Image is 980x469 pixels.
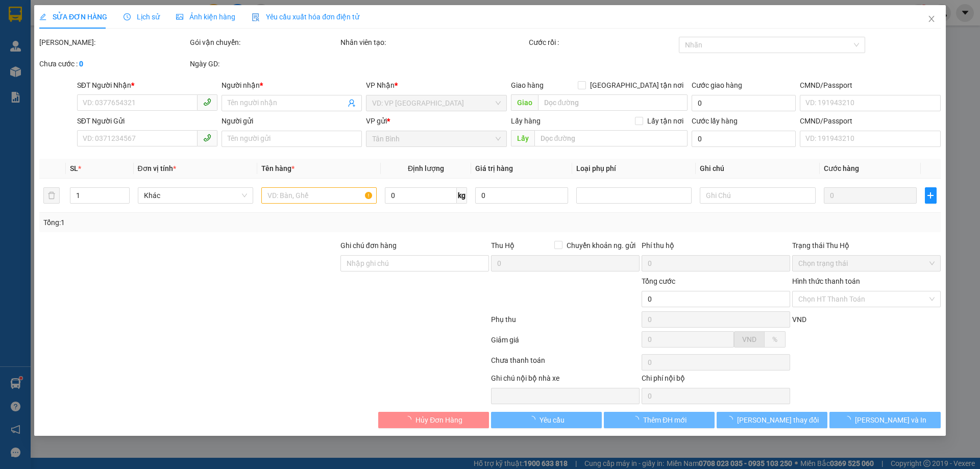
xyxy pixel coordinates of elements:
span: Tên hàng [261,164,295,172]
span: Đơn vị tính [138,164,176,172]
span: picture [176,13,183,20]
div: Giảm giá [490,334,641,352]
input: Dọc đường [534,130,688,146]
span: Chọn trạng thái [798,256,935,271]
span: loading [404,416,415,423]
span: 16:20:37 [DATE] [46,38,167,56]
span: Gửi: [46,6,104,16]
div: Gói vận chuyển: [190,37,338,48]
span: plus [925,191,936,200]
div: SĐT Người Nhận [77,80,217,91]
div: CMND/Passport [800,80,940,91]
button: Hủy Đơn Hàng [378,412,489,428]
span: Cước hàng [824,164,859,172]
div: Ngày GD: [190,58,338,69]
span: kg [457,187,467,204]
span: Khác [144,188,247,203]
span: [GEOGRAPHIC_DATA] tận nơi [586,80,688,91]
div: Chưa cước : [39,58,188,69]
span: clock-circle [124,13,131,20]
input: Dọc đường [538,94,688,111]
span: loading [844,416,855,423]
span: [PERSON_NAME] thay đổi [737,414,819,426]
span: phone [203,134,211,142]
input: Cước giao hàng [692,95,796,111]
label: Hình thức thanh toán [792,277,860,285]
span: thuphuong.tienoanh - In: [46,38,167,56]
div: Cước rồi : [529,37,677,48]
button: plus [925,187,936,204]
span: Lấy [511,130,534,146]
span: Tân Bình [65,6,104,16]
button: Close [917,5,946,34]
th: Ghi chú [696,159,820,179]
span: loading [528,416,540,423]
span: Chuyển khoản ng. gửi [562,240,640,251]
span: loading [726,416,737,423]
span: Decrease Value [118,195,129,203]
b: 0 [79,60,83,68]
div: Người nhận [222,80,362,91]
input: Cước lấy hàng [692,131,796,147]
span: TB1108250095 - [46,29,167,56]
span: VND [742,335,756,343]
span: Tân Bình [373,131,501,146]
div: Tổng: 1 [43,217,378,228]
span: Giá trị hàng [475,164,513,172]
span: edit [39,13,46,20]
button: Thêm ĐH mới [604,412,715,428]
span: close [927,15,936,23]
span: loading [632,416,643,423]
button: [PERSON_NAME] và In [830,412,941,428]
span: Tổng cước [642,277,675,285]
span: Hai Bà Trưng [6,62,153,118]
span: down [121,196,127,203]
button: Yêu cầu [491,412,602,428]
span: Yêu cầu [540,414,565,426]
span: [PERSON_NAME] và In [855,414,926,426]
div: Phí thu hộ [642,240,790,255]
div: Chi phí nội bộ [642,373,790,388]
img: icon [252,13,260,21]
input: 0 [824,187,917,204]
span: VP Nhận [366,81,395,89]
div: Phụ thu [490,314,641,332]
span: Thu Hộ [491,241,514,250]
span: Giao hàng [511,81,544,89]
span: VND [792,315,806,324]
input: VD: Bàn, Ghế [261,187,377,204]
div: Người gửi [222,115,362,127]
input: Ghi Chú [700,187,816,204]
span: Định lượng [408,164,444,172]
span: C Nghi - 0966584040 [46,18,124,27]
div: VP gửi [366,115,507,127]
span: up [121,189,127,195]
span: SỬA ĐƠN HÀNG [39,13,107,21]
th: Loại phụ phí [572,159,696,179]
input: Ghi chú đơn hàng [340,255,489,271]
label: Ghi chú đơn hàng [340,241,397,250]
div: CMND/Passport [800,115,940,127]
span: Ảnh kiện hàng [176,13,235,21]
button: delete [43,187,60,204]
span: % [772,335,777,343]
span: Lấy hàng [511,117,541,125]
span: Yêu cầu xuất hóa đơn điện tử [252,13,359,21]
div: Trạng thái Thu Hộ [792,240,941,251]
span: SL [70,164,79,172]
div: Nhân viên tạo: [340,37,527,48]
div: Chưa thanh toán [490,355,641,373]
span: phone [203,98,211,106]
div: SĐT Người Gửi [77,115,217,127]
span: user-add [348,99,356,107]
span: Thêm ĐH mới [643,414,687,426]
span: Hủy Đơn Hàng [415,414,462,426]
div: Ghi chú nội bộ nhà xe [491,373,640,388]
label: Cước giao hàng [692,81,742,89]
span: Lấy tận nơi [643,115,688,127]
label: Cước lấy hàng [692,117,738,125]
span: Lịch sử [124,13,160,21]
strong: Nhận: [6,62,153,118]
span: Giao [511,94,538,111]
button: [PERSON_NAME] thay đổi [717,412,827,428]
